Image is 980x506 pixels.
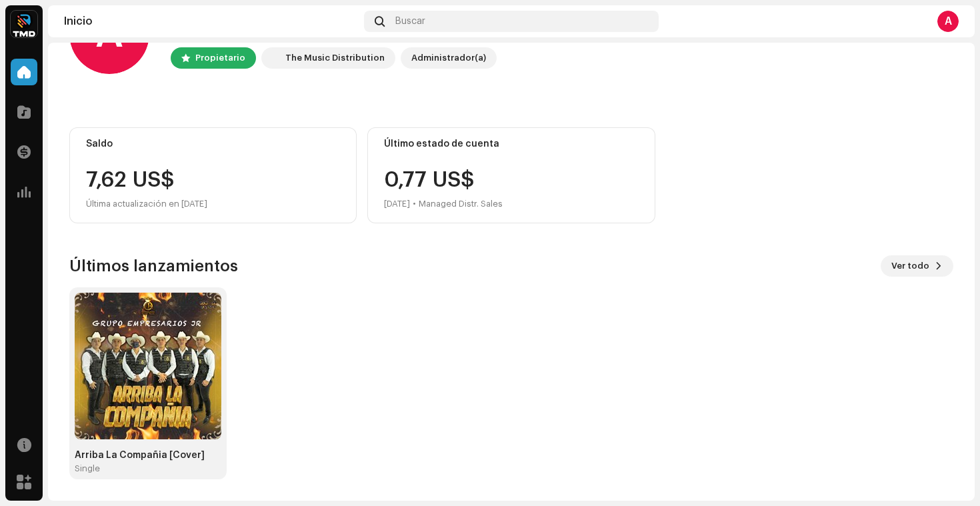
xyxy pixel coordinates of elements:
[75,463,100,474] div: Single
[881,255,953,277] button: Ver todo
[86,196,340,212] div: Última actualización en [DATE]
[285,50,385,66] div: The Music Distribution
[937,11,959,32] div: A
[69,255,238,277] h3: Últimos lanzamientos
[384,196,410,212] div: [DATE]
[11,11,37,37] img: 622bc8f8-b98b-49b5-8c6c-3a84fb01c0a0
[384,139,638,149] div: Último estado de cuenta
[195,50,245,66] div: Propietario
[75,293,221,439] img: ba0f91e7-706e-4231-aa69-e1e9f14919af
[411,50,486,66] div: Administrador(a)
[69,127,357,223] re-o-card-value: Saldo
[264,50,280,66] img: 622bc8f8-b98b-49b5-8c6c-3a84fb01c0a0
[64,16,359,27] div: Inicio
[413,196,416,212] div: •
[367,127,655,223] re-o-card-value: Último estado de cuenta
[395,16,425,27] span: Buscar
[419,196,503,212] div: Managed Distr. Sales
[75,450,221,461] div: Arriba La Compañia [Cover]
[891,253,929,279] span: Ver todo
[86,139,340,149] div: Saldo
